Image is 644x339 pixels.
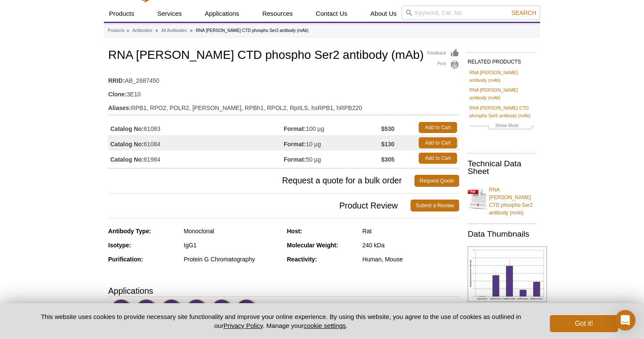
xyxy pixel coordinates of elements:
h2: RELATED PRODUCTS [468,52,536,67]
strong: $530 [381,125,394,133]
td: 50 µg [284,151,381,166]
div: Human, Mouse [362,255,459,263]
strong: Catalog No: [110,140,144,148]
a: RNA [PERSON_NAME] antibody (mAb) [469,86,534,101]
td: 61084 [108,135,284,151]
img: Immunofluorescence Validated [211,299,234,322]
a: About Us [365,6,402,22]
img: RNA pol II CTD phospho Ser2 antibody (mAb) tested by ChIP. [468,246,547,302]
td: 10 µg [284,135,381,151]
div: Rat [362,227,459,235]
a: RNA [PERSON_NAME] antibody (mAb) [469,69,534,84]
button: Got it! [550,315,618,332]
div: Protein G Chromatography [184,255,280,263]
a: Antibodies [132,27,152,35]
a: Submit a Review [411,200,459,212]
strong: Reactivity: [287,256,317,263]
h3: Applications [108,284,459,297]
span: Request a quote for a bulk order [108,175,414,187]
div: 240 kDa [362,241,459,249]
img: Immunocytochemistry Validated [236,299,259,322]
a: Add to Cart [419,137,457,148]
a: Feedback [427,49,459,58]
li: » [155,28,158,33]
strong: Molecular Weight: [287,242,338,249]
td: 100 µg [284,120,381,135]
h1: RNA [PERSON_NAME] CTD phospho Ser2 antibody (mAb) [108,49,459,63]
a: Add to Cart [419,122,457,133]
a: Contact Us [310,6,352,22]
a: Add to Cart [419,153,457,164]
td: 61984 [108,151,284,166]
strong: Purification: [108,256,143,263]
a: Request Quote [414,175,459,187]
strong: Format: [284,125,306,133]
p: This website uses cookies to provide necessary site functionality and improve your online experie... [26,312,536,330]
a: All Antibodies [161,27,187,35]
span: Product Review [108,200,411,212]
a: Privacy Policy [224,322,263,329]
div: IgG1 [184,241,280,249]
a: Show More [469,122,534,131]
img: ChIP-Seq Validated [135,299,159,322]
a: RNA [PERSON_NAME] CTD phospho Ser2 antibody (mAb) [468,181,536,217]
img: ChIP Validated [110,299,134,322]
strong: Antibody Type: [108,228,151,235]
li: RNA [PERSON_NAME] CTD phospho Ser2 antibody (mAb) [196,28,309,33]
strong: Host: [287,228,302,235]
td: AB_2687450 [108,72,459,85]
li: » [190,28,193,33]
strong: RRID: [108,77,125,84]
td: RPB1, RPO2, POLR2, [PERSON_NAME], RPBh1, RPOL2, RpIILS, hsRPB1, hRPB220 [108,99,459,113]
button: Search [509,9,539,17]
strong: Catalog No: [110,125,144,133]
div: Monoclonal [184,227,280,235]
strong: Clone: [108,90,127,98]
strong: $305 [381,156,394,163]
strong: Isotype: [108,242,131,249]
img: Immunoprecipitation Validated [186,299,209,322]
a: Products [108,27,124,35]
li: » [126,28,129,33]
strong: Catalog No: [110,156,144,163]
a: Print [427,60,459,70]
h2: Data Thumbnails [468,230,536,238]
a: Resources [257,6,298,22]
td: 3E10 [108,85,459,99]
strong: Aliases: [108,104,131,112]
h2: Technical Data Sheet [468,160,536,175]
input: Keyword, Cat. No. [402,6,540,20]
strong: Format: [284,140,306,148]
a: Services [152,6,187,22]
span: Search [512,9,536,16]
a: Applications [200,6,244,22]
a: Products [104,6,139,22]
button: cookie settings [304,322,346,329]
strong: $130 [381,140,394,148]
strong: Format: [284,156,306,163]
div: Open Intercom Messenger [615,310,635,330]
a: RNA [PERSON_NAME] CTD phospho Ser5 antibody (mAb) [469,104,534,119]
img: Western Blot Validated [161,299,184,322]
td: 61083 [108,120,284,135]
